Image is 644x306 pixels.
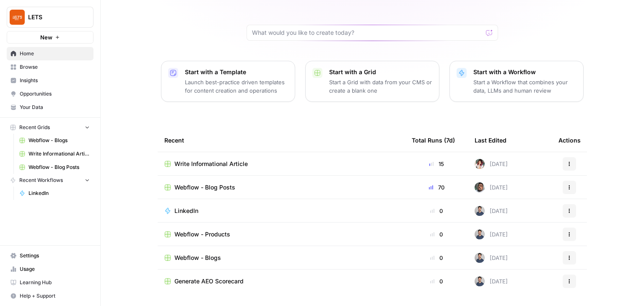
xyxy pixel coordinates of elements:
div: 0 [412,277,461,285]
p: Start with a Workflow [473,68,576,76]
span: New [40,33,52,41]
a: Your Data [7,101,93,114]
button: Start with a GridStart a Grid with data from your CMS or create a blank one [305,61,439,102]
span: Help + Support [20,292,90,300]
span: Webflow - Blog Posts [29,163,90,171]
a: Usage [7,262,93,276]
img: 5d1k13leg0nycxz2j92w4c5jfa9r [475,206,485,216]
a: Webflow - Blog Posts [16,161,93,174]
a: Webflow - Blogs [16,134,93,147]
div: Recent [164,129,398,152]
p: Start with a Grid [329,68,432,76]
span: Your Data [20,104,90,111]
span: Settings [20,252,90,259]
span: Webflow - Products [174,230,230,239]
span: Opportunities [20,90,90,98]
div: [DATE] [475,229,508,239]
button: Start with a TemplateLaunch best-practice driven templates for content creation and operations [161,61,295,102]
p: Launch best-practice driven templates for content creation and operations [185,78,288,95]
button: Start with a WorkflowStart a Workflow that combines your data, LLMs and human review [449,61,584,102]
span: LinkedIn [29,189,90,197]
img: LETS Logo [10,10,25,25]
p: Start with a Template [185,68,288,76]
div: [DATE] [475,276,508,286]
a: Insights [7,74,93,87]
span: Learning Hub [20,279,90,286]
a: Learning Hub [7,276,93,289]
a: Write Informational Article [16,147,93,161]
div: 0 [412,254,461,262]
a: Generate AEO Scorecard [164,277,398,285]
div: Last Edited [475,129,506,152]
span: Write Informational Article [174,160,248,168]
img: 5d1k13leg0nycxz2j92w4c5jfa9r [475,276,485,286]
a: Browse [7,60,93,74]
span: Webflow - Blogs [174,254,221,262]
p: Start a Grid with data from your CMS or create a blank one [329,78,432,95]
a: LinkedIn [16,187,93,200]
p: Start a Workflow that combines your data, LLMs and human review [473,78,576,95]
span: LinkedIn [174,207,198,215]
button: Help + Support [7,289,93,303]
div: Actions [558,129,581,152]
span: Webflow - Blog Posts [174,183,235,192]
a: Webflow - Blogs [164,254,398,262]
div: Total Runs (7d) [412,129,455,152]
div: [DATE] [475,253,508,263]
div: [DATE] [475,206,508,216]
button: Workspace: LETS [7,7,93,28]
div: 0 [412,230,461,239]
div: 70 [412,183,461,192]
div: 0 [412,207,461,215]
div: 15 [412,160,461,168]
a: LinkedIn [164,207,398,215]
span: Home [20,50,90,57]
img: 5d1k13leg0nycxz2j92w4c5jfa9r [475,229,485,239]
span: Write Informational Article [29,150,90,158]
a: Settings [7,249,93,262]
img: u93l1oyz1g39q1i4vkrv6vz0p6p4 [475,182,485,192]
span: Generate AEO Scorecard [174,277,244,285]
button: Recent Workflows [7,174,93,187]
span: Browse [20,63,90,71]
a: Opportunities [7,87,93,101]
span: Usage [20,265,90,273]
button: New [7,31,93,44]
span: LETS [28,13,79,21]
div: [DATE] [475,182,508,192]
span: Recent Grids [19,124,50,131]
a: Home [7,47,93,60]
span: Recent Workflows [19,176,63,184]
div: [DATE] [475,159,508,169]
img: 5d1k13leg0nycxz2j92w4c5jfa9r [475,253,485,263]
a: Webflow - Products [164,230,398,239]
span: Webflow - Blogs [29,137,90,144]
input: What would you like to create today? [252,29,483,37]
span: Insights [20,77,90,84]
button: Recent Grids [7,121,93,134]
a: Webflow - Blog Posts [164,183,398,192]
img: b7bpcw6woditr64t6kdvakfrv0sk [475,159,485,169]
a: Write Informational Article [164,160,398,168]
